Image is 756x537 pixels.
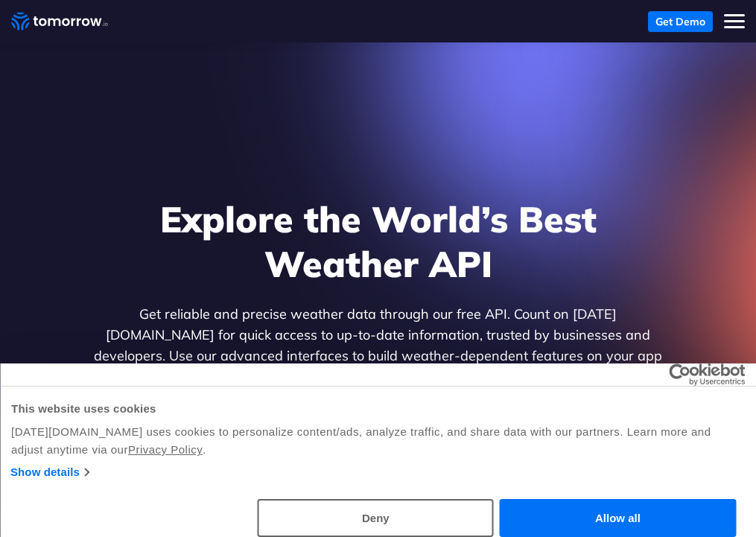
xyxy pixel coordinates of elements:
[10,463,89,481] a: Show details
[724,11,745,32] button: Toggle mobile menu
[91,304,666,387] p: Get reliable and precise weather data through our free API. Count on [DATE][DOMAIN_NAME] for quic...
[614,363,745,386] a: Usercentrics Cookiebot - opens in a new window
[500,499,736,537] button: Allow all
[11,423,745,459] div: [DATE][DOMAIN_NAME] uses cookies to personalize content/ads, analyze traffic, and share data with...
[648,11,713,32] a: Get Demo
[128,443,203,456] a: Privacy Policy
[11,400,745,418] div: This website uses cookies
[11,10,108,33] a: Home link
[258,499,494,537] button: Deny
[91,197,666,286] h1: Explore the World’s Best Weather API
